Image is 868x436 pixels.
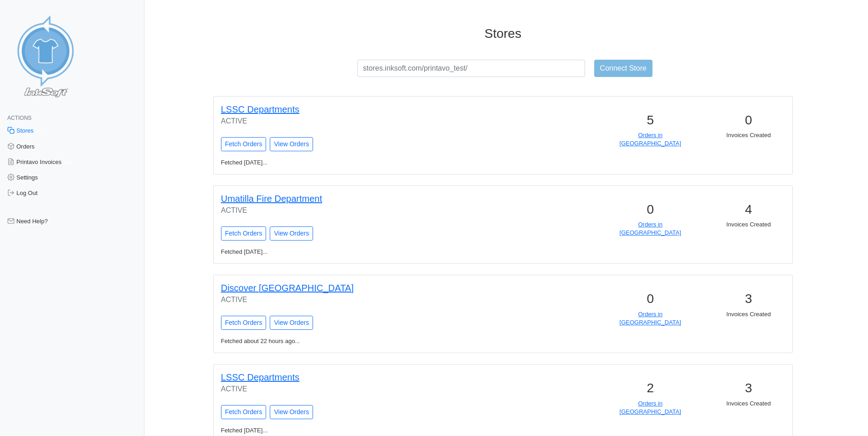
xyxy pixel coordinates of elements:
[620,311,681,326] a: Orders in [GEOGRAPHIC_DATA]
[7,115,31,121] span: Actions
[216,248,510,256] p: Fetched [DATE]...
[216,426,510,435] p: Fetched [DATE]...
[270,405,313,419] a: View Orders
[357,60,585,77] input: stores.inksoft.com/printavo_test/
[270,226,313,241] a: View Orders
[216,159,510,167] p: Fetched [DATE]...
[705,291,792,307] h3: 3
[606,380,694,396] h3: 2
[221,316,267,330] input: Fetch Orders
[705,113,792,128] h3: 0
[705,380,792,396] h3: 3
[62,159,75,166] span: 295
[606,291,694,307] h3: 0
[606,202,694,217] h3: 0
[705,310,792,318] p: Invoices Created
[270,137,313,151] a: View Orders
[221,295,490,304] h6: ACTIVE
[594,60,652,77] input: Connect Store
[221,137,267,151] input: Fetch Orders
[221,283,354,293] a: Discover [GEOGRAPHIC_DATA]
[221,405,267,419] input: Fetch Orders
[620,221,681,236] a: Orders in [GEOGRAPHIC_DATA]
[606,113,694,128] h3: 5
[705,400,792,408] p: Invoices Created
[221,194,322,204] a: Umatilla Fire Department
[216,337,510,345] p: Fetched about 22 hours ago...
[221,206,490,215] h6: ACTIVE
[221,226,267,241] input: Fetch Orders
[221,372,299,382] a: LSSC Departments
[705,221,792,229] p: Invoices Created
[221,104,299,114] a: LSSC Departments
[620,400,681,415] a: Orders in [GEOGRAPHIC_DATA]
[221,385,490,393] h6: ACTIVE
[705,131,792,139] p: Invoices Created
[705,202,792,217] h3: 4
[620,132,681,147] a: Orders in [GEOGRAPHIC_DATA]
[270,316,313,330] a: View Orders
[34,128,45,135] span: 12
[169,26,837,41] h3: Stores
[221,117,490,125] h6: ACTIVE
